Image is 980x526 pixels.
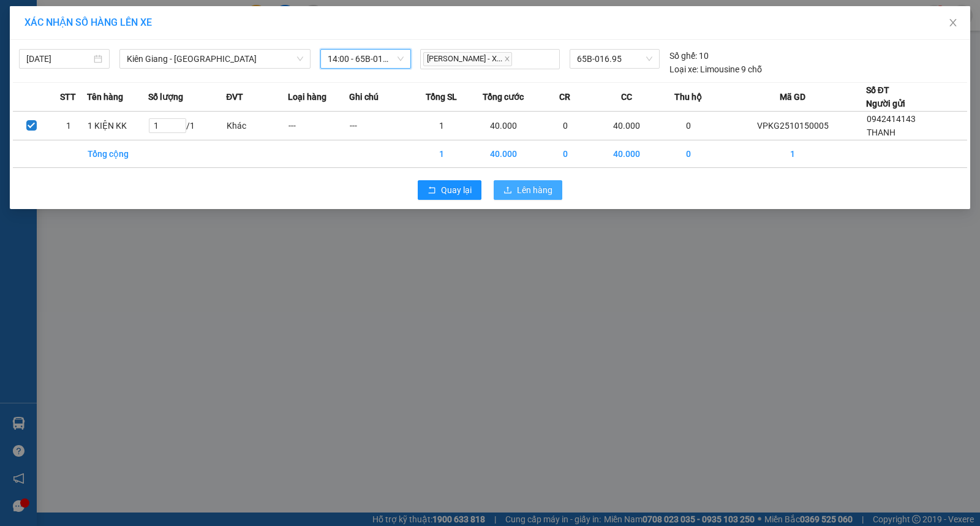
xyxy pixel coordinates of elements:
[418,180,481,200] button: rollbackQuay lại
[6,91,15,101] span: phone
[148,90,183,104] span: Số lượng
[669,63,762,76] div: Limousine 9 chỗ
[328,50,404,68] span: 14:00 - 65B-016.95
[226,112,288,140] td: Khác
[948,18,958,28] span: close
[411,140,473,168] td: 1
[517,183,552,197] span: Lên hàng
[483,90,524,104] span: Tổng cước
[148,112,226,140] td: / 1
[674,90,702,104] span: Thu hộ
[719,112,866,140] td: VPKG2510150005
[441,183,472,197] span: Quay lại
[50,112,86,140] td: 1
[621,90,632,104] span: CC
[867,114,916,124] span: 0942414143
[6,6,67,67] img: logo.jpg
[288,112,350,140] td: ---
[596,140,658,168] td: 40.000
[780,90,805,104] span: Mã GD
[127,50,303,68] span: Kiên Giang - Cần Thơ
[87,140,149,168] td: Tổng cộng
[426,90,457,104] span: Tổng SL
[24,17,152,28] span: XÁC NHẬN SỐ HÀNG LÊN XE
[26,52,91,66] input: 15/10/2025
[503,186,512,196] span: upload
[6,27,233,89] li: E11, Đường số 8, Khu dân cư Nông [GEOGRAPHIC_DATA], Kv.[GEOGRAPHIC_DATA], [GEOGRAPHIC_DATA]
[60,90,76,104] span: STT
[719,140,866,168] td: 1
[6,88,233,104] li: 1900 8181
[494,180,562,200] button: uploadLên hàng
[349,112,411,140] td: ---
[473,112,535,140] td: 40.000
[866,83,905,110] div: Số ĐT Người gửi
[288,90,326,104] span: Loại hàng
[87,90,123,104] span: Tên hàng
[559,90,570,104] span: CR
[669,49,709,63] div: 10
[70,29,80,39] span: environment
[867,128,895,137] span: THANH
[534,140,596,168] td: 0
[411,112,473,140] td: 1
[596,112,658,140] td: 40.000
[70,8,173,23] b: [PERSON_NAME]
[936,6,970,40] button: Close
[349,90,379,104] span: Ghi chú
[87,112,149,140] td: 1 KIỆN KK
[669,49,697,63] span: Số ghế:
[473,140,535,168] td: 40.000
[669,63,698,76] span: Loại xe:
[504,56,510,62] span: close
[658,112,720,140] td: 0
[423,52,512,66] span: [PERSON_NAME] - X...
[428,186,436,196] span: rollback
[296,55,304,63] span: down
[226,90,243,104] span: ĐVT
[534,112,596,140] td: 0
[577,50,652,68] span: 65B-016.95
[658,140,720,168] td: 0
